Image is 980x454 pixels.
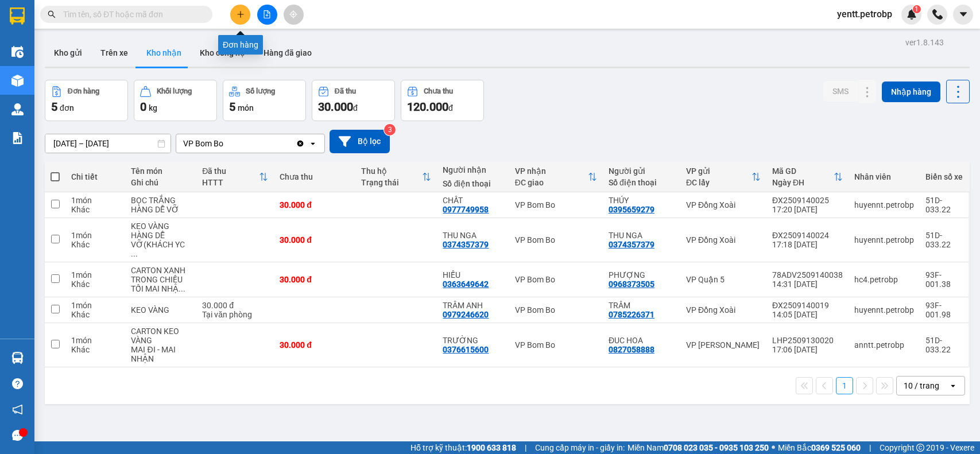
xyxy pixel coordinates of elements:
sup: 3 [384,124,396,135]
span: đ [448,103,453,112]
img: solution-icon [11,132,24,144]
div: 0374357379 [443,240,489,249]
div: anntt.petrobp [854,340,914,350]
div: VP Bom Bo [515,340,597,350]
span: ⚪️ [772,445,775,450]
img: warehouse-icon [11,352,24,364]
button: Kho gửi [45,39,91,67]
div: 0395659279 [609,205,654,214]
span: Miền Bắc [778,441,861,454]
span: ... [131,249,138,258]
strong: 0708 023 035 - 0935 103 250 [664,443,769,452]
div: KEO VÀNG [131,222,191,231]
div: 14:05 [DATE] [772,310,843,319]
span: file-add [263,10,271,18]
div: ĐC lấy [686,178,752,187]
div: ĐUC HOA [609,336,675,345]
div: 17:20 [DATE] [772,205,843,214]
div: 93F-001.38 [925,270,963,289]
div: 1 món [71,336,119,345]
div: Khác [71,240,119,249]
button: Nhập hàng [882,82,940,102]
div: 1 món [71,231,119,240]
div: Đã thu [202,166,259,176]
div: 51D-033.22 [925,231,963,249]
div: HTTT [202,178,259,187]
div: TRÂM [609,301,675,310]
th: Toggle SortBy [355,162,437,192]
span: 0 [140,100,146,114]
div: Biển số xe [925,172,963,181]
span: copyright [916,444,924,452]
button: plus [230,5,250,25]
span: đơn [60,103,74,112]
strong: 0369 525 060 [811,443,861,452]
button: Đơn hàng5đơn [45,80,128,121]
th: Toggle SortBy [680,162,766,192]
span: Hỗ trợ kỹ thuật: [410,441,516,454]
div: Chưa thu [424,87,453,95]
th: Toggle SortBy [509,162,603,192]
span: plus [237,10,245,18]
div: 78ADV2509140038 [772,270,843,280]
button: Bộ lọc [330,130,390,153]
div: Khối lượng [157,87,192,95]
div: HÀNG DỄ VỠ(KHÁCH YC ĐỂ 1 SĐT) [131,231,191,258]
div: 1 món [71,301,119,310]
button: Khối lượng0kg [134,80,217,121]
div: 0376615600 [443,345,489,354]
div: 0979246620 [443,310,489,319]
button: Chưa thu120.000đ [401,80,484,121]
span: 30.000 [318,100,353,114]
div: 0363649642 [443,280,489,289]
div: TRONG CHIỀU TỐI MAI NHẬN HÀNG [131,275,191,293]
input: Selected VP Bom Bo. [224,138,226,149]
div: Số lượng [246,87,275,95]
span: message [12,430,23,441]
div: 0785226371 [609,310,654,319]
th: Toggle SortBy [196,162,274,192]
div: VP Bom Bo [515,235,597,245]
button: Trên xe [91,39,137,67]
svg: open [948,381,958,390]
img: warehouse-icon [11,46,24,58]
div: 51D-033.22 [925,336,963,354]
div: Chưa thu [280,172,350,181]
div: Người gửi [609,166,675,176]
span: 5 [51,100,57,114]
img: phone-icon [932,9,943,20]
sup: 1 [913,5,921,13]
div: 51D-033.22 [925,196,963,214]
span: aim [289,10,297,18]
div: THU NGA [609,231,675,240]
div: VP [PERSON_NAME] [686,340,761,350]
span: Cung cấp máy in - giấy in: [535,441,625,454]
div: Số điện thoại [443,179,503,188]
div: VP Bom Bo [515,275,597,284]
div: Tên món [131,166,191,176]
div: 14:31 [DATE] [772,280,843,289]
div: ĐX2509140024 [772,231,843,240]
div: 0968373505 [609,280,654,289]
div: VP Đồng Xoài [686,305,761,315]
div: 0374357379 [609,240,654,249]
span: 120.000 [407,100,448,114]
div: ĐC giao [515,178,588,187]
svg: open [308,139,317,148]
div: VP Bom Bo [183,138,223,149]
div: VP Bom Bo [515,200,597,209]
button: aim [284,5,304,25]
span: đ [353,103,358,112]
button: Số lượng5món [223,80,306,121]
div: Ghi chú [131,178,191,187]
div: 0827058888 [609,345,654,354]
div: 93F-001.98 [925,301,963,319]
button: 1 [836,377,853,394]
span: 1 [915,5,919,13]
div: 10 / trang [904,380,939,391]
div: TRƯỜNG [443,336,503,345]
div: Tại văn phòng [202,310,268,319]
div: huyennt.petrobp [854,235,914,245]
div: TRÂM ANH [443,301,503,310]
div: THU NGA [443,231,503,240]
